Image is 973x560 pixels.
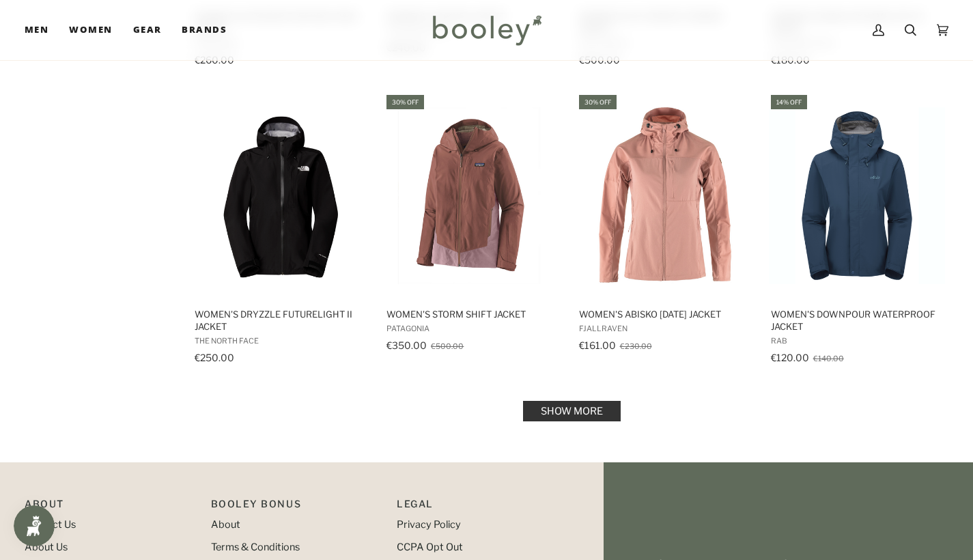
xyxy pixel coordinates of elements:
a: CCPA Opt Out [397,541,463,553]
span: Women's Downpour Waterproof Jacket [771,308,944,333]
span: Women's Storm Shift Jacket [386,308,559,320]
a: Women's Abisko Midsummer Jacket [577,93,754,368]
img: Patagonia Women's Storm Shift Jacket Dulse Mauve - Booley Galway [384,107,561,284]
a: Women's Downpour Waterproof Jacket [769,93,946,368]
div: 30% off [386,95,424,109]
a: Show more [523,401,621,421]
div: Pagination [195,405,948,417]
img: Booley [427,10,546,50]
span: Men [25,23,48,37]
iframe: Button to open loyalty program pop-up [14,505,55,546]
span: Fjallraven [579,324,752,333]
a: About [211,518,240,531]
p: Pipeline_Footer Main [25,496,197,518]
span: €250.00 [195,352,234,363]
span: €350.00 [386,339,427,351]
p: Pipeline_Footer Sub [397,496,569,518]
img: Rab Women's Downpour Waterproof Jacket Tempest Blue - Booley Galway [769,107,946,284]
div: 14% off [771,95,807,109]
span: €161.00 [579,339,616,351]
a: Privacy Policy [397,518,461,531]
span: The North Face [195,336,367,346]
span: €120.00 [771,352,809,363]
span: €500.00 [431,341,464,351]
span: Brands [182,23,227,37]
a: Women's Dryzzle FutureLight II Jacket [193,93,369,368]
span: €140.00 [813,354,844,363]
img: The North Face Women's Dryzzle FutureLight II Jacket TNF Black - Booley Galway [193,107,369,284]
span: Patagonia [386,324,559,333]
span: €230.00 [620,341,652,351]
span: Women [69,23,112,37]
p: Booley Bonus [211,496,384,518]
span: Rab [771,336,944,346]
span: Gear [133,23,162,37]
span: Women's Dryzzle FutureLight II Jacket [195,308,367,333]
a: About Us [25,541,68,553]
img: Fjallraven Women's Abisko Midsummer Jacket Dusty Rose - Booley Galway [577,107,754,284]
a: Terms & Conditions [211,541,300,553]
a: Women's Storm Shift Jacket [384,93,561,368]
div: 30% off [579,95,617,109]
span: Women's Abisko [DATE] Jacket [579,308,752,320]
